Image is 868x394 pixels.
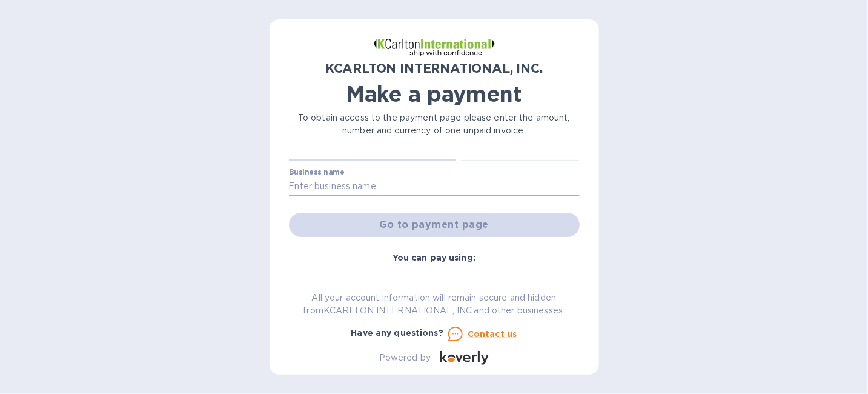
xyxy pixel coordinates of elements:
label: Business name [289,169,345,176]
p: All your account information will remain secure and hidden from KCARLTON INTERNATIONAL, INC. and ... [289,292,580,317]
b: KCARLTON INTERNATIONAL, INC. [325,61,543,76]
u: Contact us [468,329,517,339]
p: Powered by [379,352,431,364]
h1: Make a payment [289,81,580,107]
input: Enter business name [289,178,580,196]
b: You can pay using: [393,253,475,262]
p: To obtain access to the payment page please enter the amount, number and currency of one unpaid i... [289,112,580,137]
b: Have any questions? [351,328,444,338]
